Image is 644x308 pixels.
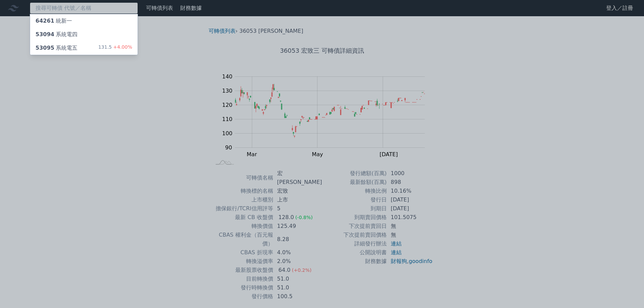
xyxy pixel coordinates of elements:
div: 統新一 [35,17,72,25]
div: 系統電四 [35,30,77,39]
div: 系統電五 [35,44,77,52]
a: 53095系統電五 131.5+4.00% [30,41,138,55]
span: 64261 [35,18,54,24]
a: 64261統新一 [30,14,138,28]
a: 53094系統電四 [30,28,138,41]
div: 131.5 [98,44,132,52]
span: 53094 [35,31,54,38]
span: +4.00% [112,44,132,50]
span: 53095 [35,45,54,51]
